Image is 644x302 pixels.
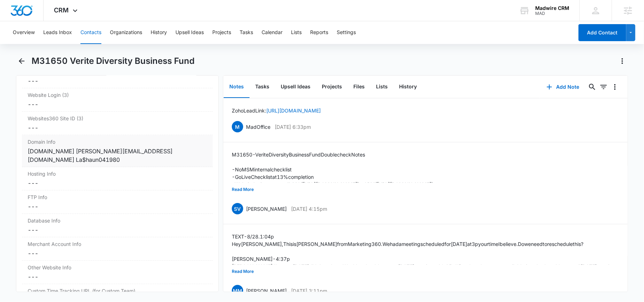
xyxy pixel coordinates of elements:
[232,203,243,214] span: SV
[246,205,287,213] p: [PERSON_NAME]
[232,255,617,263] p: [PERSON_NAME] - 4:37p
[348,76,370,98] button: Files
[587,81,598,93] button: Search...
[28,100,207,109] div: ---
[246,287,287,295] p: [PERSON_NAME]
[598,81,609,93] button: Filters
[28,138,207,145] label: Domain Info
[232,151,597,158] p: M31650 - Verite Diversity Business Fund Doublecheck Notes
[212,21,231,44] button: Projects
[246,123,270,131] p: MadOffice
[337,21,356,44] button: Settings
[232,285,243,296] span: MM
[32,56,195,66] h1: M31650 Verite Diversity Business Fund
[232,233,617,240] p: TEXT - 8/28. 1:04p
[316,76,348,98] button: Projects
[28,179,207,187] dd: ---
[291,21,302,44] button: Lists
[266,108,321,114] a: [URL][DOMAIN_NAME]
[28,147,207,164] div: [DOMAIN_NAME] [PERSON_NAME][EMAIL_ADDRESS][DOMAIN_NAME] La$haun041980
[54,6,69,14] span: CRM
[28,202,207,211] dd: ---
[22,65,212,88] div: Website Platform (3)---
[232,263,617,270] p: [PERSON_NAME], I’m sorry [DATE] didn’t work out. Would you be able to meet [DATE] morning at 10:1...
[535,11,569,16] div: account id
[22,191,212,214] div: FTP Info---
[232,166,597,173] p: -No MSM internal checklist
[232,173,597,181] p: -GoLive Checklist at 13% completion
[240,21,253,44] button: Tasks
[22,167,212,191] div: Hosting Info---
[28,249,207,258] dd: ---
[28,217,207,224] label: Database Info
[28,91,207,99] label: Website Login (3)
[43,21,72,44] button: Leads Inbox
[16,55,27,67] button: Back
[13,21,35,44] button: Overview
[617,55,628,67] button: Actions
[275,123,311,131] p: [DATE] 6:33pm
[232,183,254,196] button: Read More
[232,181,597,188] p: -Website logins not saved in MO ([URL][DOMAIN_NAME]) or CRM ([URL][DOMAIN_NAME])
[393,76,422,98] button: History
[535,5,569,11] div: account name
[291,205,327,213] p: [DATE] 4:15pm
[232,240,617,248] p: Hey [PERSON_NAME], This is [PERSON_NAME] from Marketing360. We had a meeting scheduled for [DATE]...
[578,24,626,41] button: Add Contact
[28,77,207,85] dd: ---
[28,240,207,248] label: Merchant Account Info
[175,21,204,44] button: Upsell Ideas
[22,261,212,284] div: Other Website Info---
[291,287,327,295] p: [DATE] 3:11pm
[28,123,207,132] dd: ---
[275,76,316,98] button: Upsell Ideas
[28,264,207,271] label: Other Website Info
[110,21,142,44] button: Organizations
[28,273,207,281] dd: ---
[22,112,212,135] div: Websites360 Site ID (3)---
[232,107,321,114] p: Zoho Lead Link:
[310,21,328,44] button: Reports
[224,76,250,98] button: Notes
[232,265,254,278] button: Read More
[22,214,212,237] div: Database Info---
[539,78,587,95] button: Add Note
[28,170,207,177] label: Hosting Info
[232,121,243,132] span: M
[22,237,212,261] div: Merchant Account Info---
[250,76,275,98] button: Tasks
[22,135,212,167] div: Domain Info[DOMAIN_NAME] [PERSON_NAME][EMAIL_ADDRESS][DOMAIN_NAME] La$haun041980
[80,21,101,44] button: Contacts
[609,81,621,93] button: Overflow Menu
[28,287,207,295] label: Custom Time Tracking URL (for Custom Team)
[28,226,207,234] dd: ---
[370,76,393,98] button: Lists
[22,88,212,112] div: Website Login (3)---
[28,115,207,122] label: Websites360 Site ID (3)
[151,21,167,44] button: History
[262,21,282,44] button: Calendar
[28,193,207,201] label: FTP Info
